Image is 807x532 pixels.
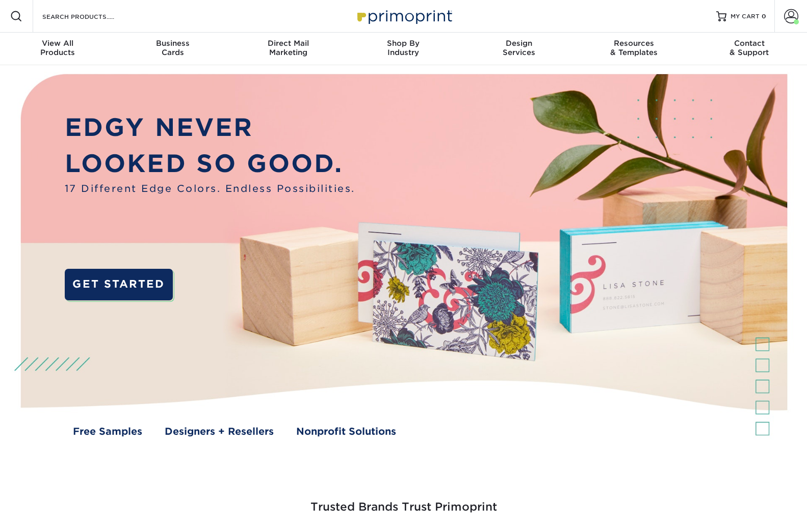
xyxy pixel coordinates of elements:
a: Resources& Templates [577,33,692,65]
div: Marketing [230,39,346,57]
span: Design [461,39,577,48]
img: Primoprint [353,5,455,27]
p: EDGY NEVER [65,109,355,145]
a: Direct MailMarketing [230,33,346,65]
span: Resources [577,39,692,48]
span: 0 [762,13,766,20]
div: Services [461,39,577,57]
a: Designers + Resellers [165,425,274,439]
span: Shop By [346,39,461,48]
a: Contact& Support [692,33,807,65]
div: Industry [346,39,461,57]
a: Nonprofit Solutions [296,425,396,439]
div: & Support [692,39,807,57]
h3: Trusted Brands Trust Primoprint [106,476,702,526]
div: Cards [115,39,230,57]
span: MY CART [731,12,760,21]
a: BusinessCards [115,33,230,65]
span: Contact [692,39,807,48]
a: DesignServices [461,33,577,65]
span: 17 Different Edge Colors. Endless Possibilities. [65,182,355,197]
span: Business [115,39,230,48]
a: GET STARTED [65,269,173,301]
a: Shop ByIndustry [346,33,461,65]
span: Direct Mail [230,39,346,48]
input: SEARCH PRODUCTS..... [41,10,141,22]
div: & Templates [577,39,692,57]
p: LOOKED SO GOOD. [65,145,355,181]
a: Free Samples [73,425,142,439]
